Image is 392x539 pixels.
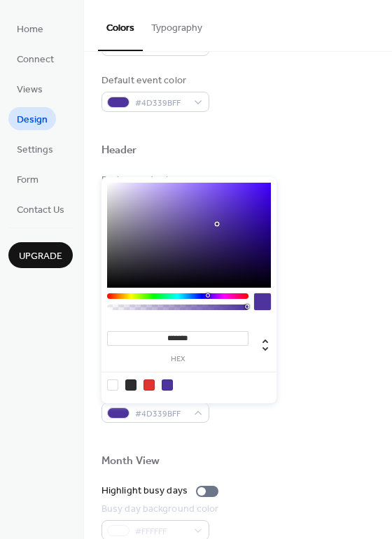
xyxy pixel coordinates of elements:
a: Connect [8,47,62,70]
div: Background color [101,173,206,188]
span: #4D339BFF [135,407,187,421]
span: Form [17,173,38,188]
div: Header [101,143,137,158]
span: Views [17,83,43,97]
span: #4D339BFF [135,40,187,55]
span: Settings [17,143,53,157]
div: Month View [101,454,160,469]
label: hex [107,356,248,363]
a: Settings [8,137,62,160]
a: Views [8,77,51,100]
button: Upgrade [8,242,73,268]
a: Home [8,17,52,40]
div: Default event color [101,73,206,88]
span: Upgrade [19,249,62,264]
span: #4D339BFF [135,96,187,111]
span: Design [17,113,48,127]
div: Highlight busy days [101,484,188,498]
div: rgb(223, 52, 49) [143,379,155,391]
a: Design [8,107,56,130]
span: Home [17,22,43,37]
span: Connect [17,52,54,67]
a: Form [8,167,47,190]
div: rgb(47, 46, 46) [125,379,136,391]
a: Contact Us [8,197,73,220]
div: rgb(255, 255, 255) [107,379,118,391]
div: Busy day background color [101,502,219,517]
span: Contact Us [17,203,64,218]
div: rgb(77, 51, 155) [162,379,173,391]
